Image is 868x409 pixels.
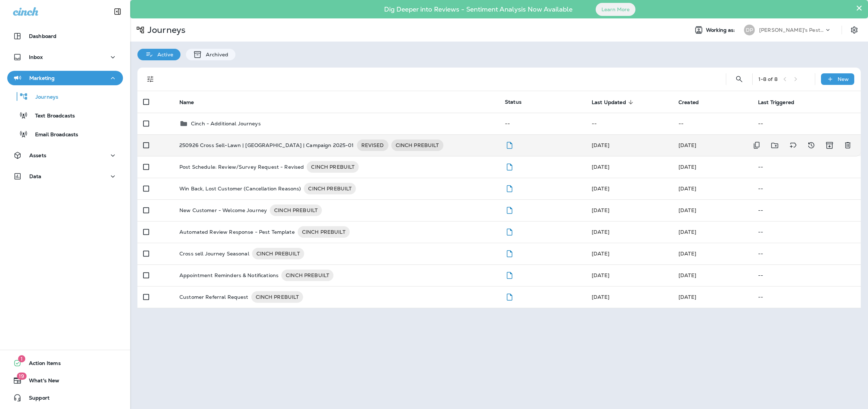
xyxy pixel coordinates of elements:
[758,164,855,170] p: --
[7,148,123,163] button: Assets
[7,50,123,64] button: Inbox
[838,76,849,82] p: New
[592,272,609,279] span: Frank Carreno
[678,250,696,257] span: Frank Carreno
[179,270,278,281] p: Appointment Reminders & Notifications
[179,161,304,173] p: Post Schedule: Review/Survey Request - Revised
[7,108,123,123] button: Text Broadcasts
[281,272,333,279] span: CINCH PREBUILT
[732,72,746,86] button: Search Journeys
[752,113,861,134] td: --
[767,138,782,153] button: Move to folder
[505,99,522,105] span: Status
[759,27,824,33] p: [PERSON_NAME]'s Pest Control
[179,226,295,238] p: Automated Review Response - Pest Template
[758,294,855,300] p: --
[804,138,818,153] button: View Changelog
[29,152,46,158] p: Assets
[29,33,56,39] p: Dashboard
[251,293,303,301] span: CINCH PREBUILT
[499,113,586,134] td: --
[678,142,696,148] span: Frank Carreno
[143,72,158,86] button: Filters
[252,248,304,259] div: CINCH PREBUILT
[505,163,514,169] span: Draft
[758,229,855,235] p: --
[7,169,123,184] button: Data
[592,99,626,106] span: Last Updated
[179,99,194,106] span: Name
[505,293,514,300] span: Draft
[592,229,609,235] span: Frank Carreno
[841,138,855,153] button: Delete
[304,185,356,192] span: CINCH PREBUILT
[28,113,75,120] p: Text Broadcasts
[29,54,43,60] p: Inbox
[678,229,696,235] span: Frank Carreno
[298,226,350,238] div: CINCH PREBUILT
[749,138,764,153] button: Duplicate
[592,250,609,257] span: Frank Carreno
[592,164,609,170] span: Frank Carreno
[154,52,173,57] p: Active
[29,173,42,179] p: Data
[786,138,800,153] button: Add tags
[29,75,55,81] p: Marketing
[28,132,78,138] p: Email Broadcasts
[678,207,696,214] span: Frank Carreno
[848,23,861,36] button: Settings
[251,291,303,303] div: CINCH PREBUILT
[307,163,359,171] span: CINCH PREBUILT
[505,271,514,278] span: Draft
[678,99,699,106] span: Created
[505,206,514,213] span: Draft
[592,294,609,300] span: Frank Carreno
[7,391,123,405] button: Support
[270,207,322,214] span: CINCH PREBUILT
[304,183,356,194] div: CINCH PREBUILT
[673,113,752,134] td: --
[7,29,123,43] button: Dashboard
[586,113,673,134] td: --
[744,25,755,35] div: DP
[179,248,249,259] p: Cross sell Journey Seasonal
[856,2,863,14] button: Close
[758,76,778,82] div: 1 - 8 of 8
[391,142,443,149] span: CINCH PREBUILT
[505,250,514,256] span: Draft
[281,270,333,281] div: CINCH PREBUILT
[18,355,25,362] span: 1
[270,204,322,216] div: CINCH PREBUILT
[202,52,228,57] p: Archived
[758,186,855,191] p: --
[7,89,123,104] button: Journeys
[22,360,61,369] span: Action Items
[357,139,388,151] div: REVISED
[391,139,443,151] div: CINCH PREBUILT
[307,161,359,173] div: CINCH PREBUILT
[357,142,388,149] span: REVISED
[592,142,609,148] span: Joyce Lee
[107,4,128,19] button: Collapse Sidebar
[678,164,696,170] span: Frank Carreno
[706,27,737,33] span: Working as:
[179,291,248,303] p: Customer Referral Request
[179,183,301,194] p: Win Back, Lost Customer (Cancellation Reasons)
[758,272,855,278] p: --
[7,126,123,142] button: Email Broadcasts
[363,8,593,10] p: Dig Deeper into Reviews - Sentiment Analysis Now Available
[191,121,261,126] p: Cinch - Additional Journeys
[179,99,204,106] span: Name
[7,373,123,388] button: 19What's New
[758,251,855,257] p: --
[758,99,794,106] span: Last Triggered
[252,250,304,257] span: CINCH PREBUILT
[28,94,58,101] p: Journeys
[17,373,26,380] span: 19
[179,139,354,151] p: 250926 Cross Sell-Lawn | [GEOGRAPHIC_DATA] | Campaign 2025-01
[758,207,855,213] p: --
[822,138,837,153] button: Archive
[298,228,350,236] span: CINCH PREBUILT
[145,25,186,35] p: Journeys
[678,272,696,279] span: Frank Carreno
